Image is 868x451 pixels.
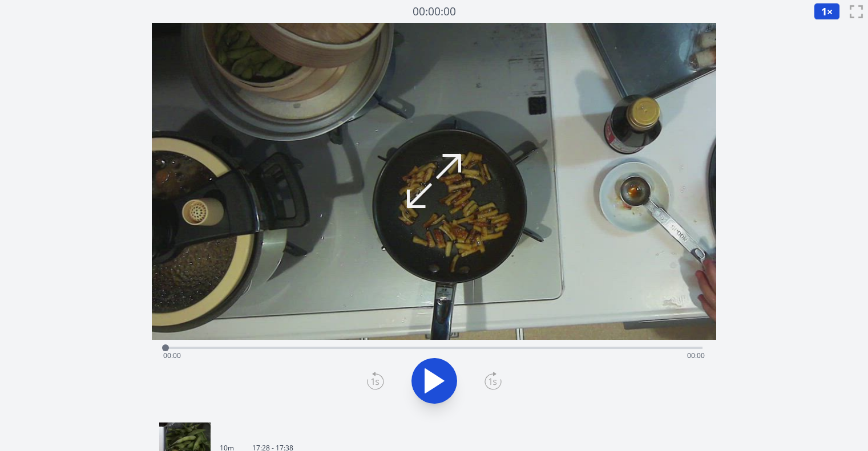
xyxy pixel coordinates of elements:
[814,3,840,20] button: 1×
[413,3,456,20] a: 00:00:00
[687,351,705,360] span: 00:00
[821,5,827,18] span: 1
